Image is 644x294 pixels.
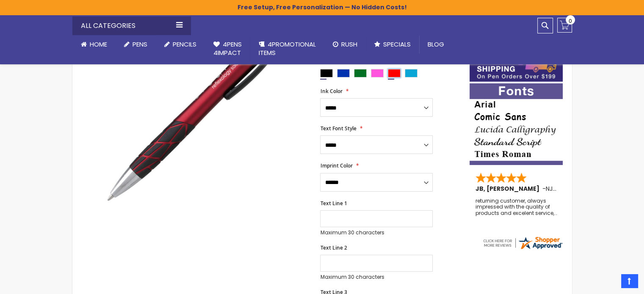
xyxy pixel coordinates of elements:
a: Rush [324,35,366,54]
span: Blog [428,40,444,49]
span: Text Line 2 [320,244,347,251]
span: Specials [383,40,411,49]
a: Pencils [156,35,205,54]
a: Specials [366,35,419,54]
span: Home [90,40,107,49]
a: 0 [557,18,572,33]
span: 4Pens 4impact [213,40,242,57]
a: Blog [419,35,453,54]
span: Imprint Color [320,162,352,169]
span: Text Font Style [320,125,356,132]
span: Rush [341,40,357,49]
span: Text Line 1 [320,200,347,207]
a: 4PROMOTIONALITEMS [250,35,324,63]
img: font-personalization-examples [470,83,563,165]
div: Black [320,69,333,77]
span: 0 [569,17,572,25]
span: 4PROMOTIONAL ITEMS [259,40,316,57]
div: Red [388,69,401,77]
a: Home [72,35,116,54]
div: Green [354,69,367,77]
span: Pencils [173,40,196,49]
span: NJ [546,184,556,193]
div: Turquoise [405,69,417,77]
img: Free shipping on orders over $199 [470,51,563,82]
span: JB, [PERSON_NAME] [475,184,542,193]
div: Blue [337,69,350,77]
div: returning customer, always impressed with the quality of products and excelent service, will retu... [475,198,558,216]
p: Maximum 30 characters [320,229,433,236]
div: Pink [371,69,384,77]
a: Pens [116,35,156,54]
span: - , [542,184,616,193]
span: Ink Color [320,88,342,95]
a: 4Pens4impact [205,35,250,63]
p: Maximum 30 characters [320,274,433,280]
div: All Categories [72,16,191,35]
span: Pens [133,40,147,49]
